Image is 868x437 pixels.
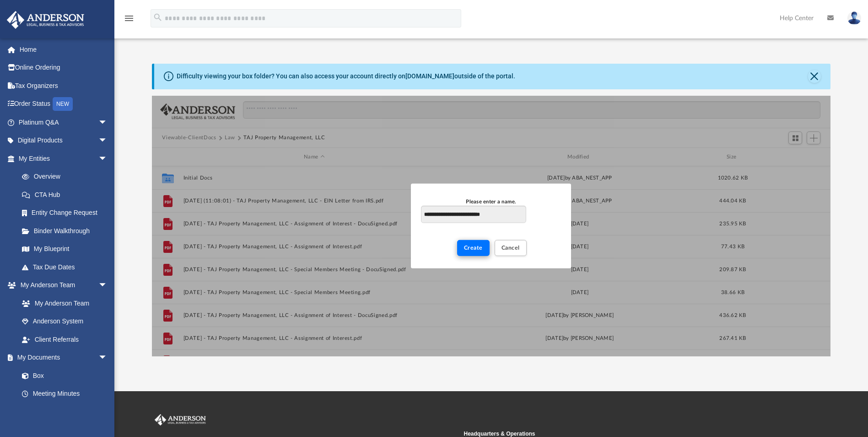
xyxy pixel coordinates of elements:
div: Difficulty viewing your box folder? You can also access your account directly on outside of the p... [177,71,515,81]
span: Cancel [501,245,520,251]
i: menu [124,13,135,24]
a: My Documentsarrow_drop_down [6,349,117,367]
button: Create [457,240,490,256]
a: Online Ordering [6,59,121,77]
div: Please enter a name. [421,197,561,206]
a: My Anderson Teamarrow_drop_down [6,276,117,295]
a: Forms Library [13,403,112,421]
a: Tax Organizers [6,76,121,95]
img: Anderson Advisors Platinum Portal [153,414,208,426]
img: User Pic [847,11,861,25]
span: Create [464,245,483,251]
a: Entity Change Request [13,204,121,222]
div: NEW [53,97,73,111]
span: arrow_drop_down [98,113,117,132]
a: Overview [13,168,121,186]
a: Platinum Q&Aarrow_drop_down [6,113,121,131]
a: Anderson System [13,312,117,331]
img: Anderson Advisors Platinum Portal [4,11,87,29]
a: Home [6,40,121,59]
a: My Blueprint [13,240,117,258]
a: Meeting Minutes [13,385,117,403]
div: New Folder [411,184,571,268]
a: Client Referrals [13,330,117,349]
a: Order StatusNEW [6,95,121,114]
span: arrow_drop_down [98,276,117,295]
span: arrow_drop_down [98,149,117,168]
a: Digital Productsarrow_drop_down [6,131,121,150]
span: arrow_drop_down [98,131,117,150]
i: search [153,12,163,22]
a: Binder Walkthrough [13,222,121,240]
span: arrow_drop_down [98,349,117,367]
a: Tax Due Dates [13,258,121,276]
button: Close [808,70,821,83]
input: Please enter a name. [421,206,526,223]
a: CTA Hub [13,186,121,204]
a: Box [13,366,112,385]
a: My Entitiesarrow_drop_down [6,149,121,168]
button: Cancel [495,240,527,256]
a: menu [124,17,135,24]
a: My Anderson Team [13,294,112,312]
a: [DOMAIN_NAME] [405,72,454,80]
